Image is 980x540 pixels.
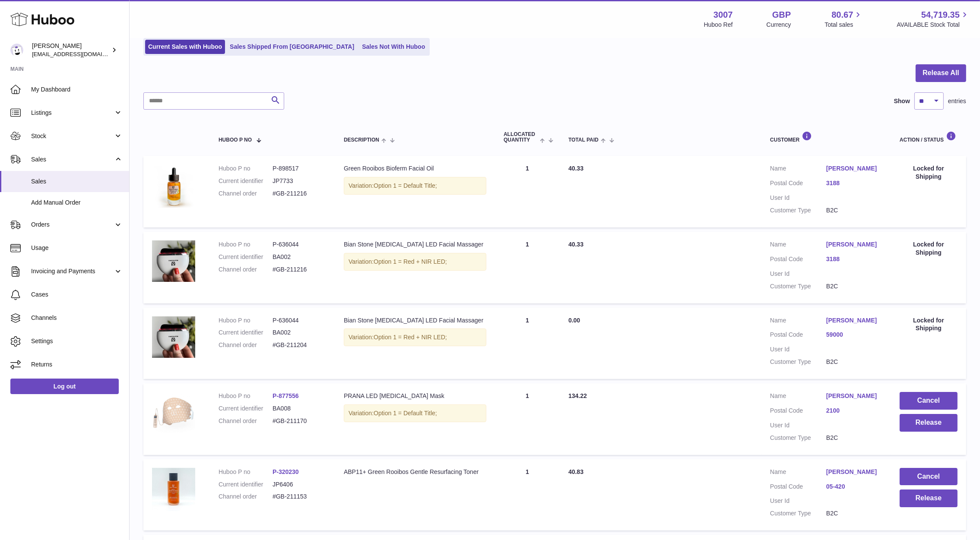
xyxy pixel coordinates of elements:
dt: Name [770,240,826,251]
dt: Huboo P no [219,392,273,400]
dd: #GB-211153 [273,493,327,501]
span: My Dashboard [31,85,123,94]
dd: JP7733 [273,177,327,185]
dt: User Id [770,345,826,354]
dd: BA002 [273,328,327,337]
img: 30071708964935.jpg [152,316,195,358]
div: Locked for Shipping [900,316,958,333]
dt: Huboo P no [219,468,273,476]
div: Bian Stone [MEDICAL_DATA] LED Facial Massager [344,316,486,325]
dt: Name [770,392,826,402]
a: [PERSON_NAME] [826,316,882,325]
div: ABP11+ Green Rooibos Gentle Resurfacing Toner [344,468,486,476]
dt: Huboo P no [219,240,273,249]
div: Bian Stone [MEDICAL_DATA] LED Facial Massager [344,240,486,249]
dt: Current identifier [219,480,273,489]
dt: Customer Type [770,509,826,518]
div: Action / Status [900,131,958,143]
div: Variation: [344,253,486,271]
dt: Current identifier [219,253,273,261]
dd: #GB-211216 [273,265,327,274]
span: Sales [31,177,123,186]
dt: Name [770,316,826,327]
div: Locked for Shipping [900,240,958,257]
button: Cancel [900,392,958,410]
span: Option 1 = Red + NIR LED; [374,334,447,341]
a: P-877556 [273,392,299,399]
dt: Postal Code [770,483,826,493]
dt: Name [770,468,826,478]
div: Currency [767,21,791,29]
span: Sales [31,155,114,164]
td: 1 [495,232,560,303]
img: 30071704385433.jpg [152,392,195,435]
div: [PERSON_NAME] [32,42,110,58]
dd: #GB-211204 [273,341,327,349]
dt: Customer Type [770,206,826,215]
dd: JP6406 [273,480,327,489]
span: AVAILABLE Stock Total [897,21,970,29]
dd: #GB-211170 [273,417,327,425]
dd: P-898517 [273,164,327,173]
a: Current Sales with Huboo [145,40,225,54]
dd: P-636044 [273,316,327,325]
div: Customer [770,131,882,143]
span: 40.33 [568,241,584,248]
td: 1 [495,459,560,531]
span: Listings [31,109,114,117]
dt: Customer Type [770,434,826,442]
dt: Channel order [219,265,273,274]
dt: Customer Type [770,358,826,366]
a: 59000 [826,331,882,339]
span: Option 1 = Default Title; [374,182,437,189]
strong: 3007 [714,9,733,21]
img: 30071708964935.jpg [152,240,195,282]
strong: GBP [772,9,791,21]
span: Total paid [568,137,599,143]
span: Total sales [825,21,863,29]
a: Sales Not With Huboo [359,40,428,54]
div: Variation: [344,404,486,422]
a: P-320230 [273,468,299,475]
dt: Name [770,164,826,175]
dt: Channel order [219,493,273,501]
a: 54,719.35 AVAILABLE Stock Total [897,9,970,29]
dt: User Id [770,270,826,278]
span: Add Manual Order [31,199,123,207]
dd: P-636044 [273,240,327,249]
span: Stock [31,132,114,140]
span: 40.33 [568,165,584,172]
dd: B2C [826,509,882,518]
dt: User Id [770,421,826,429]
dt: Postal Code [770,331,826,341]
dt: Channel order [219,189,273,198]
span: 80.67 [831,9,853,21]
dd: BA008 [273,404,327,413]
a: Sales Shipped From [GEOGRAPHIC_DATA] [227,40,357,54]
td: 1 [495,383,560,455]
a: 3188 [826,179,882,187]
dt: Channel order [219,341,273,349]
td: 1 [495,308,560,379]
dt: Huboo P no [219,164,273,173]
span: Description [344,137,379,143]
span: 0.00 [568,317,580,324]
span: [EMAIL_ADDRESS][DOMAIN_NAME] [32,51,127,57]
img: 30071654760643.jpg [152,468,195,511]
button: Cancel [900,468,958,486]
span: 134.22 [568,392,587,399]
dt: Current identifier [219,177,273,185]
span: ALLOCATED Quantity [504,132,538,143]
span: entries [948,97,966,105]
div: PRANA LED [MEDICAL_DATA] Mask [344,392,486,400]
dt: User Id [770,497,826,505]
span: Option 1 = Default Title; [374,410,437,417]
button: Release [900,489,958,507]
span: Invoicing and Payments [31,267,114,275]
button: Release [900,414,958,432]
div: Variation: [344,328,486,346]
dd: B2C [826,282,882,291]
span: Returns [31,360,123,369]
dt: Current identifier [219,404,273,413]
dt: Customer Type [770,282,826,291]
